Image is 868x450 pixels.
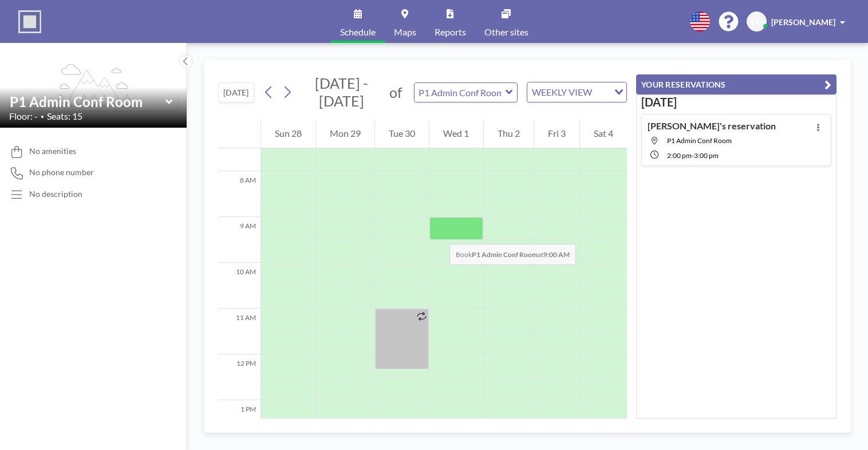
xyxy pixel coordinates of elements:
[530,85,594,100] span: WEEKLY VIEW
[375,120,429,148] div: Tue 30
[41,113,44,120] span: •
[648,120,776,132] h4: [PERSON_NAME]'s reservation
[534,120,579,148] div: Fri 3
[694,151,719,160] span: 3:00 PM
[771,17,835,27] span: [PERSON_NAME]
[595,85,607,100] input: Search for option
[580,120,627,148] div: Sat 4
[218,125,261,171] div: 7 AM
[641,95,831,109] h3: [DATE]
[472,250,538,259] b: P1 Admin Conf Room
[751,17,763,27] span: DG
[429,120,483,148] div: Wed 1
[543,250,570,259] b: 9:00 AM
[315,74,368,109] span: [DATE] - [DATE]
[218,400,261,446] div: 1 PM
[484,27,528,37] span: Other sites
[218,171,261,217] div: 8 AM
[218,263,261,309] div: 10 AM
[18,10,41,33] img: organization-logo
[667,151,692,160] span: 2:00 PM
[47,110,82,122] span: Seats: 15
[261,120,315,148] div: Sun 28
[435,27,466,37] span: Reports
[389,84,402,101] span: of
[9,110,38,122] span: Floor: -
[340,27,376,37] span: Schedule
[218,309,261,354] div: 11 AM
[449,244,576,265] span: Book at
[415,83,505,102] input: P1 Admin Conf Room
[218,82,254,102] button: [DATE]
[29,189,82,199] div: No description
[636,74,837,94] button: YOUR RESERVATIONS
[484,120,534,148] div: Thu 2
[394,27,416,37] span: Maps
[29,167,94,177] span: No phone number
[218,217,261,263] div: 9 AM
[692,151,694,160] span: -
[316,120,374,148] div: Mon 29
[29,146,76,156] span: No amenities
[527,82,626,102] div: Search for option
[10,93,165,110] input: P1 Admin Conf Room
[218,354,261,400] div: 12 PM
[667,136,732,145] span: P1 Admin Conf Room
